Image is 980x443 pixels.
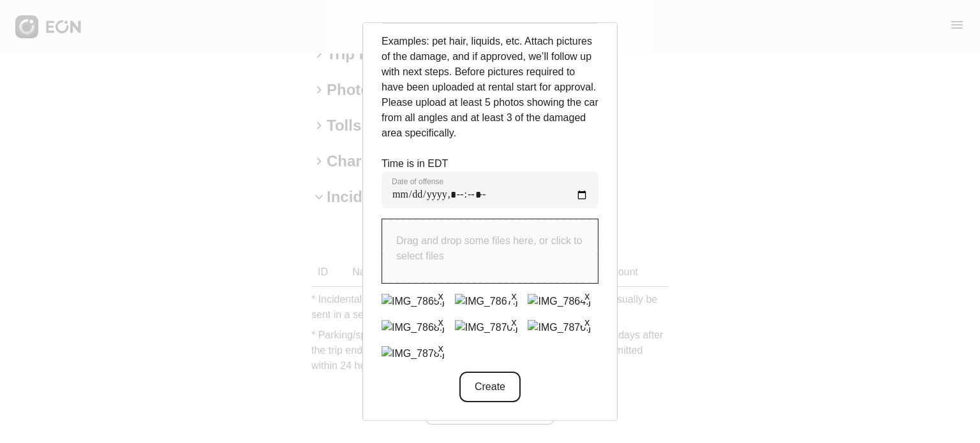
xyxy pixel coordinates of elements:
p: Drag and drop some files here, or click to select files [396,233,584,264]
img: IMG_7876.j [528,320,591,335]
button: x [581,289,593,302]
img: IMG_7864.j [528,294,591,310]
button: Create [459,372,521,402]
img: IMG_7878.j [382,346,445,361]
button: x [434,341,447,354]
img: IMG_7868.j [382,320,445,335]
img: IMG_7867.j [455,294,518,310]
button: x [507,315,520,328]
button: x [434,289,447,302]
img: IMG_7870.j [455,320,518,335]
label: Date of offense [392,177,443,187]
p: Examples: pet hair, liquids, etc. Attach pictures of the damage, and if approved, we’ll follow up... [382,34,598,141]
button: x [507,289,520,302]
div: Time is in EDT [382,156,598,208]
button: x [434,315,447,328]
button: x [581,315,593,328]
img: IMG_7865.j [382,294,445,310]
